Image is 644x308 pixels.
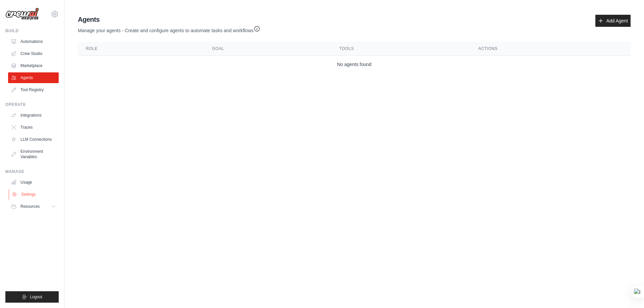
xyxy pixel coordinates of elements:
[8,36,59,47] a: Automations
[8,177,59,188] a: Usage
[8,201,59,212] button: Resources
[5,8,39,20] img: Logo
[78,24,260,34] p: Manage your agents - Create and configure agents to automate tasks and workflows
[5,169,59,174] div: Manage
[30,294,42,300] span: Logout
[331,42,470,56] th: Tools
[8,134,59,145] a: LLM Connections
[8,72,59,83] a: Agents
[78,15,260,24] h2: Agents
[78,56,631,73] td: No agents found
[8,122,59,133] a: Traces
[8,110,59,121] a: Integrations
[20,204,40,209] span: Resources
[204,42,331,56] th: Goal
[8,48,59,59] a: Crew Studio
[470,42,631,56] th: Actions
[8,60,59,71] a: Marketplace
[595,15,631,27] a: Add Agent
[78,42,204,56] th: Role
[5,291,59,303] button: Logout
[8,84,59,95] a: Tool Registry
[5,28,59,34] div: Build
[9,189,59,200] a: Settings
[8,146,59,162] a: Environment Variables
[5,102,59,107] div: Operate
